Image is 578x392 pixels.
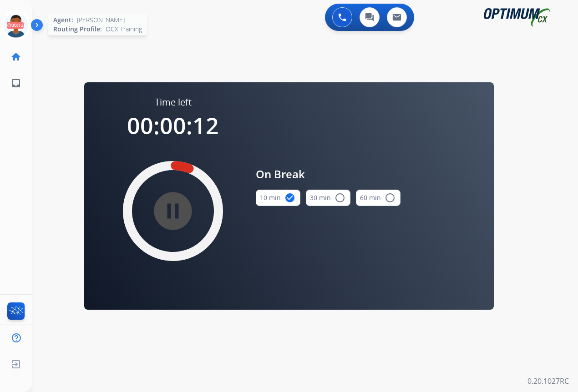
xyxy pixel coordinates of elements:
[284,192,295,203] mat-icon: check_circle
[256,166,401,182] span: On Break
[306,190,350,206] button: 30 min
[527,376,569,387] p: 0.20.1027RC
[155,96,192,109] span: Time left
[10,78,21,89] mat-icon: inbox
[53,15,73,25] span: Agent:
[53,25,102,34] span: Routing Profile:
[77,15,125,25] span: [PERSON_NAME]
[106,25,142,34] span: OCX Training
[356,190,401,206] button: 60 min
[127,110,219,141] span: 00:00:12
[385,192,395,203] mat-icon: radio_button_unchecked
[256,190,300,206] button: 10 min
[167,206,178,216] mat-icon: pause_circle_filled
[335,192,345,203] mat-icon: radio_button_unchecked
[10,51,21,62] mat-icon: home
